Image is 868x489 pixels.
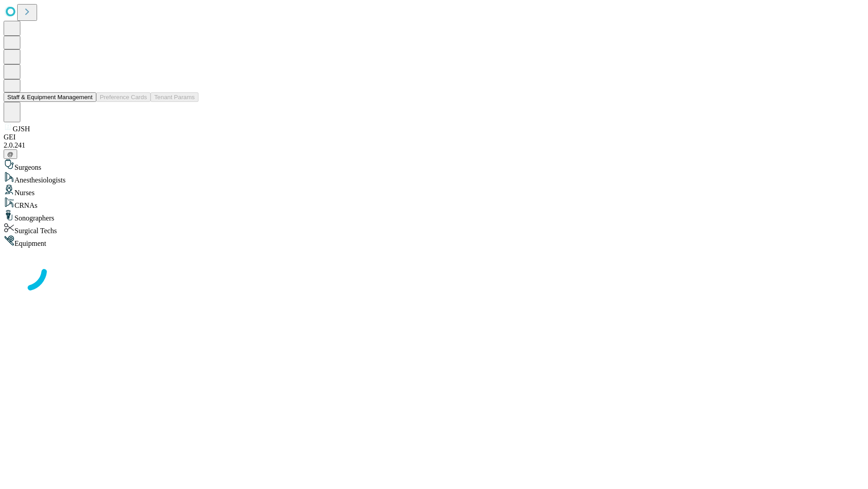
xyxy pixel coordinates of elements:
[151,92,198,102] button: Tenant Params
[4,149,17,159] button: @
[4,210,864,222] div: Sonographers
[4,141,864,149] div: 2.0.241
[4,92,96,102] button: Staff & Equipment Management
[4,235,864,248] div: Equipment
[7,151,14,158] span: @
[13,125,30,133] span: GJSH
[4,222,864,235] div: Surgical Techs
[4,184,864,197] div: Nurses
[96,92,151,102] button: Preference Cards
[4,197,864,210] div: CRNAs
[4,159,864,172] div: Surgeons
[4,172,864,184] div: Anesthesiologists
[4,133,864,141] div: GEI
